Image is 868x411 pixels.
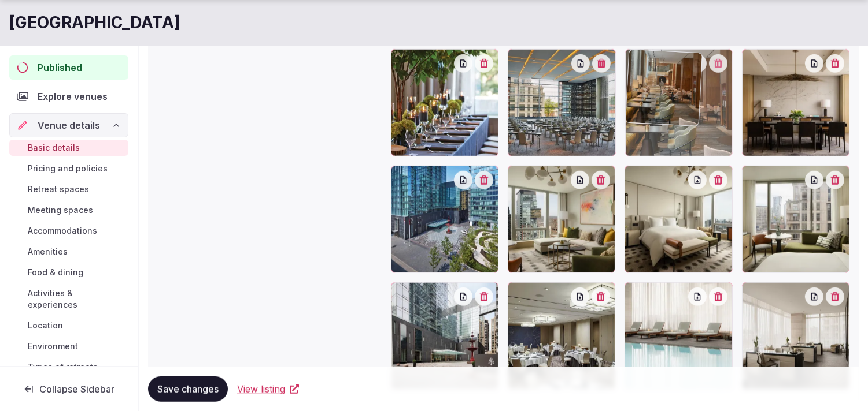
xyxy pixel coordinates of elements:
span: Types of retreats [28,361,98,373]
span: Venue details [38,118,100,132]
div: TFY_339_original.jpg [391,49,498,156]
a: Types of retreats [9,359,128,375]
a: Pricing and policies [9,160,128,177]
button: Collapse Sidebar [9,376,128,402]
div: spa-indoor-relaxation.jpg [625,282,732,390]
div: 45669260.jpg [391,166,498,273]
span: Amenities [28,246,68,257]
span: View listing [237,382,285,396]
a: Amenities [9,244,128,260]
span: Published [38,61,82,74]
a: Activities & experiences [9,285,128,313]
span: Food & dining [28,267,83,278]
a: Food & dining [9,264,128,281]
span: Basic details [28,142,80,154]
a: Explore venues [9,84,128,109]
a: Retreat spaces [9,181,128,197]
span: Location [28,320,63,331]
div: laurentian-function-room.jpg [508,282,615,390]
a: Meeting spaces [9,202,128,218]
span: Environment [28,341,78,352]
div: spa-nail-bar-manicure.jpg [742,282,849,390]
div: 556064798.jpg [625,166,732,273]
span: Retreat spaces [28,184,89,195]
a: Basic details [9,140,128,156]
button: Published [9,55,128,80]
div: 556061129.jpg [742,166,849,273]
span: Save changes [157,383,219,395]
a: View listing [237,382,299,396]
span: Meeting spaces [28,204,93,216]
div: 556059692.jpg [391,282,498,390]
h1: [GEOGRAPHIC_DATA] [9,12,180,34]
a: Location [9,317,128,334]
div: 556068768.jpg [742,49,849,156]
button: Save changes [148,376,228,402]
span: Accommodations [28,225,97,237]
div: 556064800.jpg [508,166,615,273]
div: TFY_330_original.jpg [508,49,615,156]
div: d-bar.jpg [625,49,733,156]
span: Activities & experiences [28,287,124,311]
img: d-bar.jpg [626,50,702,126]
span: Explore venues [38,89,112,103]
span: Collapse Sidebar [39,383,114,395]
span: Pricing and policies [28,163,108,174]
a: Environment [9,338,128,354]
a: Accommodations [9,223,128,239]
